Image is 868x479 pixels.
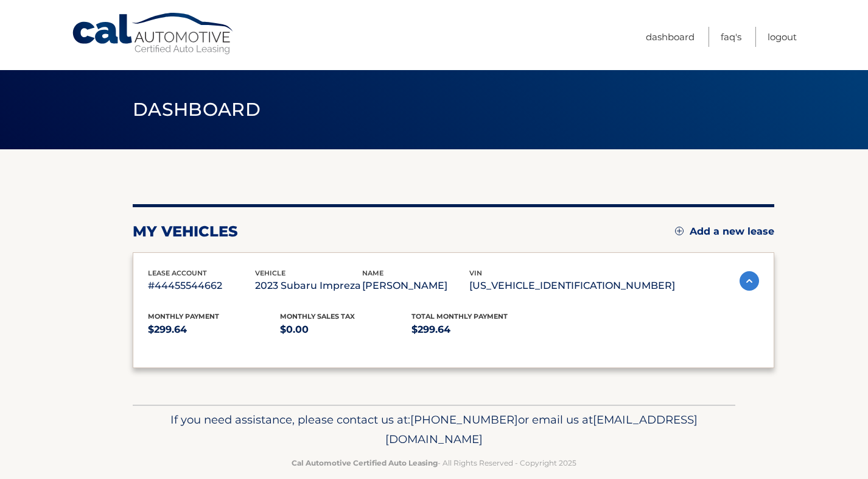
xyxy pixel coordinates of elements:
a: FAQ's [721,27,741,47]
a: Cal Automotive [71,12,236,55]
span: Monthly Payment [148,312,219,321]
p: If you need assistance, please contact us at: or email us at [141,410,727,449]
span: Total Monthly Payment [411,312,508,321]
span: lease account [148,269,207,277]
p: #44455544662 [148,277,255,294]
p: [PERSON_NAME] [362,277,469,294]
p: [US_VEHICLE_IDENTIFICATION_NUMBER] [469,277,675,294]
span: Monthly sales Tax [280,312,355,321]
img: add.svg [675,227,684,235]
h2: my vehicles [133,222,238,241]
span: [EMAIL_ADDRESS][DOMAIN_NAME] [385,413,698,446]
span: vehicle [255,269,285,277]
a: Dashboard [646,27,695,47]
p: $299.64 [411,321,544,338]
p: $299.64 [148,321,280,338]
span: vin [469,269,482,277]
p: $0.00 [280,321,412,338]
span: Dashboard [133,98,261,121]
img: accordion-active.svg [740,271,759,291]
p: - All Rights Reserved - Copyright 2025 [141,456,727,469]
strong: Cal Automotive Certified Auto Leasing [292,458,438,467]
p: 2023 Subaru Impreza [255,277,362,294]
a: Add a new lease [675,225,774,238]
a: Logout [768,27,797,47]
span: [PHONE_NUMBER] [410,413,518,427]
span: name [362,269,383,277]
